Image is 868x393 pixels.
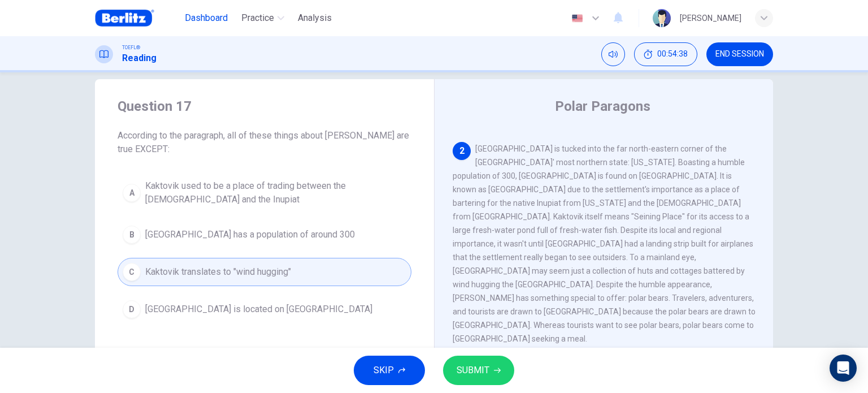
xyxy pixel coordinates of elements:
div: A [123,184,141,202]
button: END SESSION [706,42,773,66]
span: SUBMIT [457,362,489,378]
span: Analysis [298,11,332,25]
button: Practice [237,8,289,28]
button: SKIP [354,356,425,385]
button: CKaktovik translates to "wind hugging" [118,258,411,286]
h4: Question 17 [118,97,411,115]
div: [PERSON_NAME] [680,11,741,25]
span: Dashboard [185,11,228,25]
div: 2 [453,142,471,160]
div: Mute [601,42,625,66]
div: D [123,300,141,318]
span: Kaktovik used to be a place of trading between the [DEMOGRAPHIC_DATA] and the Inupiat [145,179,406,206]
div: Open Intercom Messenger [830,355,857,382]
button: 00:54:38 [634,42,697,66]
button: Dashboard [180,8,232,28]
span: [GEOGRAPHIC_DATA] has a population of around 300 [145,228,355,241]
span: SKIP [374,362,394,378]
h1: Reading [122,51,157,65]
img: Profile picture [653,9,671,27]
div: C [123,263,141,281]
span: 00:54:38 [657,50,688,59]
img: en [570,14,584,23]
span: [GEOGRAPHIC_DATA] is located on [GEOGRAPHIC_DATA] [145,303,372,316]
button: Analysis [293,8,336,28]
span: [GEOGRAPHIC_DATA] is tucked into the far north-eastern corner of the [GEOGRAPHIC_DATA]' most nort... [453,144,756,343]
span: According to the paragraph, all of these things about [PERSON_NAME] are true EXCEPT: [118,129,411,156]
div: Hide [634,42,697,66]
button: B[GEOGRAPHIC_DATA] has a population of around 300 [118,221,411,249]
img: Berlitz Brasil logo [95,7,154,29]
button: D[GEOGRAPHIC_DATA] is located on [GEOGRAPHIC_DATA] [118,295,411,323]
span: END SESSION [715,50,764,59]
div: B [123,226,141,244]
span: Practice [241,11,274,25]
a: Berlitz Brasil logo [95,7,180,29]
button: AKaktovik used to be a place of trading between the [DEMOGRAPHIC_DATA] and the Inupiat [118,174,411,211]
button: SUBMIT [443,356,514,385]
span: Kaktovik translates to "wind hugging" [145,265,291,279]
span: TOEFL® [122,44,140,51]
h4: Polar Paragons [555,97,650,115]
